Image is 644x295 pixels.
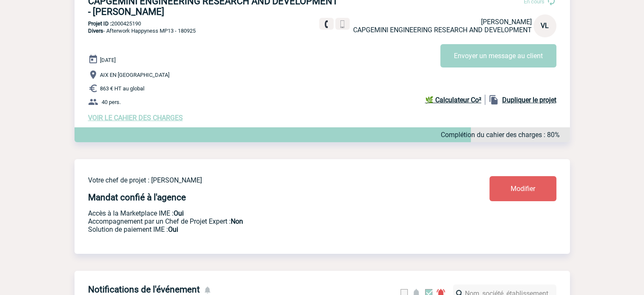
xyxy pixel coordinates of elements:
b: Projet ID : [88,20,111,27]
b: Dupliquer le projet [502,96,556,104]
p: Prestation payante [88,217,439,225]
b: 🌿 Calculateur Co² [425,96,481,104]
h4: Notifications de l'événement [88,284,200,295]
a: VOIR LE CAHIER DES CHARGES [88,114,183,122]
span: 863 € HT au global [100,85,144,92]
h4: Mandat confié à l'agence [88,192,186,202]
span: Divers [88,28,103,34]
span: AIX EN [GEOGRAPHIC_DATA] [100,72,169,78]
b: Oui [168,225,178,233]
p: Conformité aux process achat client, Prise en charge de la facturation, Mutualisation de plusieur... [88,225,439,233]
button: Envoyer un message au client [440,44,556,67]
span: 40 pers. [102,99,121,105]
img: fixe.png [323,20,330,28]
p: Votre chef de projet : [PERSON_NAME] [88,176,439,184]
img: file_copy-black-24dp.png [489,95,499,105]
span: - Afterwork Happyness MP13 - 180925 [88,28,196,34]
p: Accès à la Marketplace IME : [88,209,439,217]
span: [DATE] [100,57,116,63]
span: [PERSON_NAME] [481,18,532,26]
span: Modifier [511,185,535,193]
img: portable.png [339,20,346,28]
b: Oui [174,209,184,217]
p: 2000425190 [75,20,570,27]
span: CAPGEMINI ENGINEERING RESEARCH AND DEVELOPMENT [353,26,532,34]
a: 🌿 Calculateur Co² [425,95,485,105]
b: Non [231,217,243,225]
span: VL [541,22,549,30]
